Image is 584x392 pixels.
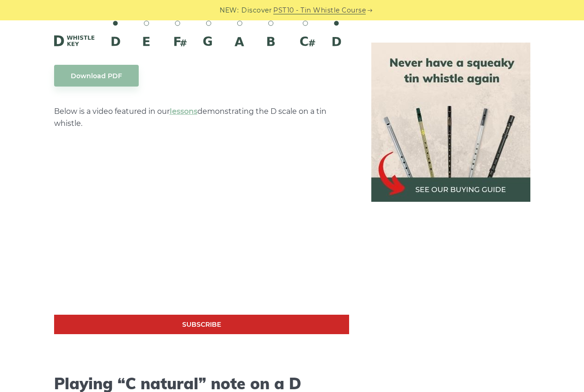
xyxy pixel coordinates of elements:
[54,106,349,130] p: Below is a video featured in our demonstrating the D scale on a tin whistle.
[170,107,197,116] a: lessons
[241,5,272,16] span: Discover
[220,5,239,16] span: NEW:
[371,43,530,202] img: tin whistle buying guide
[273,5,366,16] a: PST10 - Tin Whistle Course
[54,315,349,335] a: Subscribe
[54,149,349,315] iframe: Tin Whistle Tutorial for Beginners - Blowing Basics & D Scale Exercise
[54,65,139,87] a: Download PDF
